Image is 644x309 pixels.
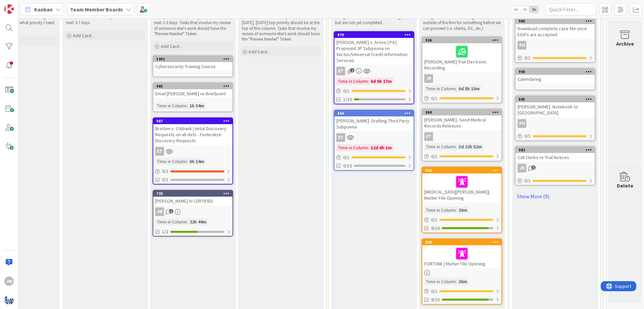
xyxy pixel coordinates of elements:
[516,153,595,162] div: Call Clerks re Trial Notices
[153,197,232,205] div: [PERSON_NAME] AI CERTIFIED
[516,96,595,117] div: 885[PERSON_NAME]- Notebook to [GEOGRAPHIC_DATA]
[516,102,595,117] div: [PERSON_NAME]- Notebook to [GEOGRAPHIC_DATA]
[161,43,182,49] span: Add Card...
[524,54,531,61] span: 0 / 1
[422,37,501,43] div: 936
[73,33,94,39] span: Add Card...
[422,152,501,161] div: 0/1
[187,218,188,225] span: :
[156,191,232,196] div: 738
[516,18,595,24] div: 986
[424,278,456,285] div: Time in Column
[456,143,457,150] span: :
[425,240,501,245] div: 989
[422,132,501,141] div: ET
[334,32,414,65] div: 870[PERSON_NAME] v. Arrive | P4 | Propound 3P Subpeona on Xactus/Universal Credit Information Ser...
[431,225,440,232] span: 9/10
[529,6,538,13] span: 3x
[153,191,232,205] div: 738[PERSON_NAME] AI CERTIFIED
[334,153,414,162] div: 0/1
[155,147,164,156] div: ET
[424,74,433,83] div: JR
[519,19,595,23] div: 986
[516,147,595,162] div: 983Call Clerks re Trial Notices
[518,119,526,128] div: PH
[516,24,595,39] div: Download complete case file once EOA's are accepted
[424,206,456,214] div: Time in Column
[4,4,14,14] img: Visit kanbanzone.com
[424,143,456,150] div: Time in Column
[162,168,168,175] span: 0 / 1
[425,168,501,173] div: 992
[343,162,352,169] span: 0/10
[457,143,484,150] div: 3d 22h 52m
[187,102,188,109] span: :
[153,62,232,71] div: Cybersecurity Training Course
[153,56,232,71] div: 1001Cybersecurity Training Course
[153,124,232,145] div: Bratten v. Citibank | Initial Discovery Requests on all defs - Federalize Discovery Requests
[34,5,53,13] span: Kanban
[153,118,232,145] div: 987Bratten v. Citibank | Initial Discovery Requests on all defs - Federalize Discovery Requests
[516,96,595,102] div: 885
[516,69,595,75] div: 998
[422,37,501,72] div: 936[PERSON_NAME] Trial Electronic Recording
[515,191,595,202] a: Show More (9)
[336,78,368,85] div: Time in Column
[155,207,164,216] div: JW
[422,115,501,130] div: [PERSON_NAME]- Send Medical Records Releases
[4,295,14,305] img: avatar
[350,68,355,72] span: 1
[368,78,369,85] span: :
[516,18,595,39] div: 986Download complete case file once EOA's are accepted
[153,118,232,124] div: 987
[519,97,595,102] div: 885
[368,144,369,151] span: :
[516,69,595,84] div: 998Calendaring
[369,144,393,151] div: 12d 6h 1m
[343,88,350,95] span: 0 / 1
[520,6,529,13] span: 2x
[431,95,437,102] span: 0 / 1
[4,276,14,286] div: JW
[155,158,187,165] div: Time in Column
[422,109,501,130] div: 984[PERSON_NAME]- Send Medical Records Releases
[422,43,501,72] div: [PERSON_NAME] Trial Electronic Recording
[457,278,469,285] div: 26m
[156,84,232,89] div: 985
[457,206,469,214] div: 26m
[156,119,232,123] div: 987
[422,173,501,202] div: [MEDICAL_DATA][PERSON_NAME]| Matter File Opening
[188,102,206,109] div: 1h 34m
[516,164,595,172] div: JR
[334,133,414,142] div: ET
[516,54,595,62] div: 0/1
[334,87,414,95] div: 0/1
[516,176,595,185] div: 0/1
[516,75,595,84] div: Calendaring
[153,167,232,175] div: 0/1
[516,119,595,128] div: PH
[334,110,414,131] div: 864[PERSON_NAME]- Drafting Third Party Subpoena
[422,245,501,268] div: FORTUNE | Matter File Opening
[422,167,501,173] div: 992
[334,38,414,65] div: [PERSON_NAME] v. Arrive | P4 | Propound 3P Subpeona on Xactus/Universal Credit Information Services
[456,85,457,92] span: :
[162,176,168,183] span: 0/1
[422,216,501,224] div: 0/1
[155,102,187,109] div: Time in Column
[336,133,345,142] div: ET
[334,32,414,38] div: 870
[424,85,456,92] div: Time in Column
[511,6,520,13] span: 1x
[70,6,123,13] b: Team Member Boards
[188,158,206,165] div: 6h 14m
[616,40,634,48] div: Archive
[456,278,457,285] span: :
[425,38,501,43] div: 936
[516,132,595,140] div: 0/1
[431,216,437,223] span: 0 / 1
[336,67,345,75] div: ET
[431,296,440,303] span: 9/10
[423,15,501,31] p: Things where we are waiting on someone outside of the firm for something before we can proceed (i...
[422,287,501,296] div: 0/1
